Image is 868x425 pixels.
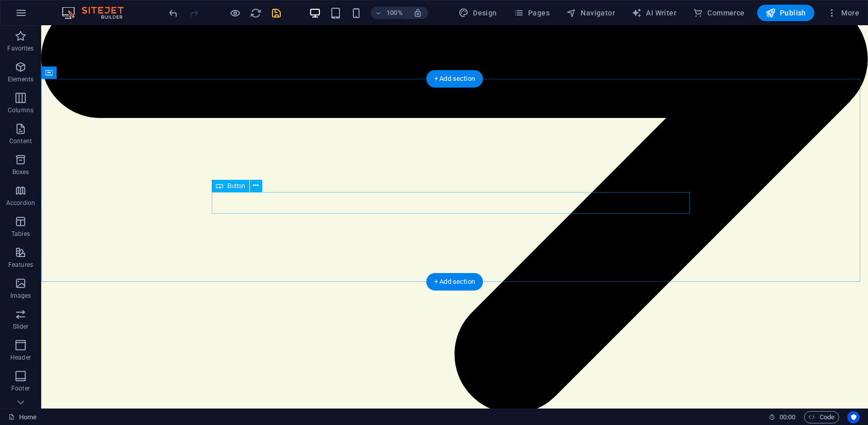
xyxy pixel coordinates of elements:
p: Header [10,353,31,362]
p: Features [8,261,33,269]
div: Design (Ctrl+Alt+Y) [454,5,501,21]
button: undo [167,7,180,19]
button: Usercentrics [847,411,860,423]
p: Elements [8,75,34,83]
span: Publish [765,8,806,18]
span: Pages [514,8,550,18]
span: Navigator [566,8,615,18]
p: Content [9,137,32,145]
button: Publish [757,5,814,21]
button: reload [250,7,262,19]
button: save [270,7,283,19]
p: Columns [8,106,33,114]
span: Button [227,183,245,189]
button: More [823,5,863,21]
p: Favorites [7,44,33,53]
i: Reload page [250,7,262,19]
img: Editor Logo [59,7,137,19]
span: : [787,413,788,421]
span: Code [809,411,835,423]
p: Slider [13,322,29,331]
span: Design [458,8,497,18]
i: On resize automatically adjust zoom level to fit chosen device. [413,8,422,18]
p: Accordion [6,199,35,207]
button: Design [454,5,501,21]
p: Footer [11,384,30,393]
span: Commerce [693,8,745,18]
button: Code [804,411,839,423]
span: More [827,8,859,18]
h6: 100% [386,7,403,19]
span: 00 00 [779,411,795,423]
button: Pages [509,5,554,21]
p: Tables [11,230,30,238]
button: Commerce [689,5,749,21]
button: Navigator [562,5,619,21]
span: AI Writer [632,8,676,18]
div: + Add section [426,273,483,291]
i: Undo: Delete elements (Ctrl+Z) [168,7,180,19]
iframe: To enrich screen reader interactions, please activate Accessibility in Grammarly extension settings [41,26,868,409]
button: 100% [371,7,407,19]
button: AI Writer [627,5,680,21]
a: Click to cancel selection. Double-click to open Pages [8,411,37,423]
p: Images [10,292,31,300]
p: Boxes [12,168,29,176]
i: Save (Ctrl+S) [271,7,283,19]
h6: Session time [769,411,796,423]
div: + Add section [426,70,483,88]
